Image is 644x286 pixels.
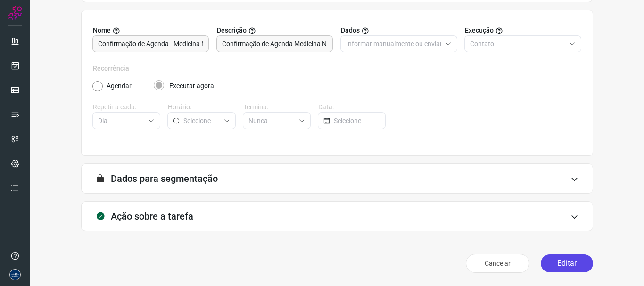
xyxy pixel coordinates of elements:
input: Selecione [248,113,295,129]
label: Executar agora [169,81,214,91]
input: Selecione [183,113,219,129]
label: Horário: [168,102,235,112]
label: Repetir a cada: [93,102,160,112]
span: Dados [341,25,360,35]
input: Selecione [334,113,380,129]
label: Recorrência [93,64,581,74]
span: Execução [465,25,494,35]
label: Termina: [243,102,311,112]
img: Logo [8,6,22,20]
input: Digite o nome para a sua tarefa. [98,36,203,52]
h3: Dados para segmentação [111,173,218,184]
button: Cancelar [466,254,529,273]
img: d06bdf07e729e349525d8f0de7f5f473.png [9,269,21,280]
span: Nome [93,25,111,35]
h3: Ação sobre a tarefa [111,211,193,222]
input: Selecione [98,113,144,129]
input: Selecione o tipo de envio [346,36,441,52]
label: Data: [318,102,386,112]
button: Editar [541,254,593,272]
input: Selecione o tipo de envio [470,36,565,52]
span: Descrição [217,25,247,35]
input: Forneça uma breve descrição da sua tarefa. [222,36,327,52]
label: Agendar [107,81,132,91]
